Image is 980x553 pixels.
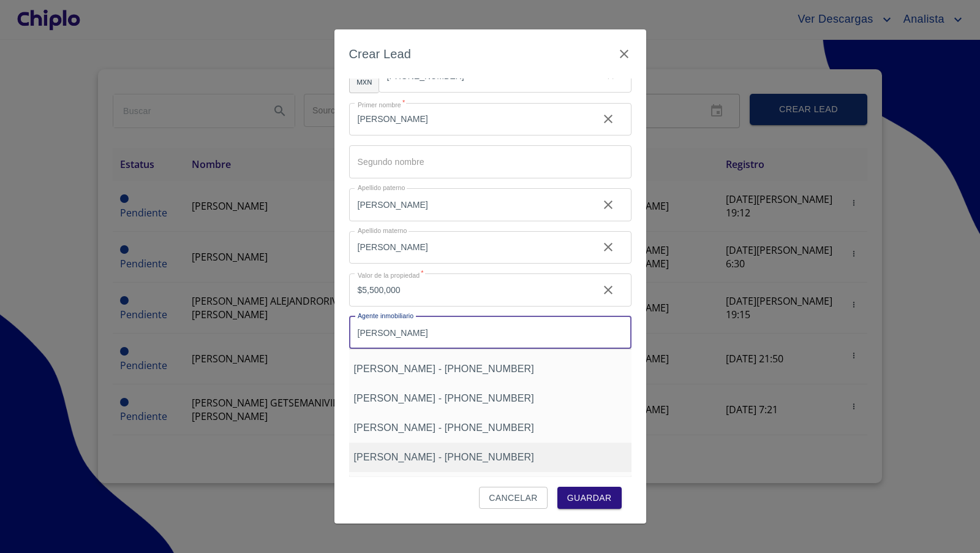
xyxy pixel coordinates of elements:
span: [PERSON_NAME] - [PHONE_NUMBER] [354,422,534,433]
span: [PERSON_NAME] - [PHONE_NUMBER] [354,452,534,462]
h6: Crear Lead [349,44,412,64]
button: clear input [594,104,623,134]
button: clear input [594,190,623,219]
div: [PERSON_NAME] - [PHONE_NUMBER] [349,413,631,443]
div: [PERSON_NAME] - [PHONE_NUMBER] [349,443,631,472]
span: [PERSON_NAME] - [PHONE_NUMBER] [354,364,534,374]
button: clear input [594,232,623,262]
button: Cancelar [479,487,547,509]
span: [PERSON_NAME] - [PHONE_NUMBER] [354,393,534,403]
button: Guardar [557,487,622,509]
button: clear input [594,275,623,305]
span: Guardar [567,490,612,506]
p: MXN [356,77,372,86]
span: Cancelar [489,490,537,506]
div: [PERSON_NAME] - [PHONE_NUMBER] [349,384,631,413]
div: [PERSON_NAME] - [PHONE_NUMBER] [349,354,631,384]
